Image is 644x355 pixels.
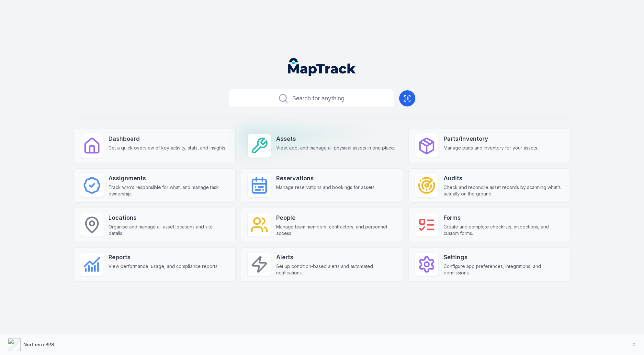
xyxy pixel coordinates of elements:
a: Parts/InventoryManage parts and inventory for your assets. [408,129,571,163]
a: SettingsConfigure app preferences, integrations, and permissions. [408,247,571,282]
a: AlertsSet up condition-based alerts and automated notifications. [241,247,403,282]
a: ReservationsManage reservations and bookings for assets. [241,168,403,203]
a: AssetsView, add, and manage all physical assets in one place. [241,129,403,163]
nav: Global [278,58,367,76]
span: Set up condition-based alerts and automated notifications. [276,263,396,276]
a: DashboardGet a quick overview of key activity, stats, and insights. [73,129,236,163]
a: AuditsCheck and reconcile asset records by scanning what’s actually on the ground. [408,168,571,203]
span: View, add, and manage all physical assets in one place. [276,145,395,151]
span: Get a quick overview of key activity, stats, and insights. [109,145,227,151]
span: Manage team members, contractors, and personnel access. [276,224,396,237]
span: Search for anything [292,94,345,103]
span: Configure app preferences, integrations, and permissions. [444,263,564,276]
span: Manage reservations and bookings for assets. [276,184,376,191]
a: LocationsOrganise and manage all asset locations and site details. [73,208,236,242]
span: Organise and manage all asset locations and site details. [109,224,229,237]
strong: Assignments [109,174,229,183]
strong: People [276,213,396,222]
strong: Dashboard [109,134,227,143]
strong: Reports [109,253,219,262]
a: ReportsView performance, usage, and compliance reports. [73,247,236,282]
a: PeopleManage team members, contractors, and personnel access. [241,208,403,242]
strong: Northern BPS [23,342,54,347]
strong: Audits [444,174,564,183]
span: Manage parts and inventory for your assets. [444,145,538,151]
button: Search for anything [229,89,394,108]
span: Check and reconcile asset records by scanning what’s actually on the ground. [444,184,564,197]
span: Create and complete checklists, inspections, and custom forms. [444,224,564,237]
strong: Assets [276,134,395,143]
strong: Reservations [276,174,376,183]
span: View performance, usage, and compliance reports. [109,263,219,270]
a: AssignmentsTrack who’s responsible for what, and manage task ownership. [73,168,236,203]
a: FormsCreate and complete checklists, inspections, and custom forms. [408,208,571,242]
strong: Locations [109,213,229,222]
strong: Parts/Inventory [444,134,538,143]
span: Track who’s responsible for what, and manage task ownership. [109,184,229,197]
strong: Alerts [276,253,396,262]
strong: Forms [444,213,564,222]
strong: Settings [444,253,564,262]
